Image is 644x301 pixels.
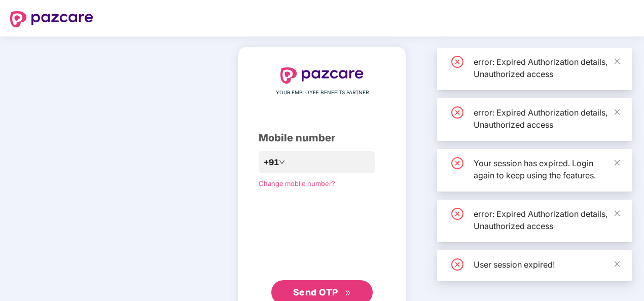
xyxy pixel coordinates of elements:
span: close [614,260,621,268]
span: YOUR EMPLOYEE BENEFITS PARTNER [276,89,369,97]
div: error: Expired Authorization details, Unauthorized access [474,106,620,131]
div: User session expired! [474,258,620,271]
div: Your session has expired. Login again to keep using the features. [474,157,620,181]
div: error: Expired Authorization details, Unauthorized access [474,208,620,232]
span: close-circle [451,208,463,220]
span: close [614,210,621,217]
img: logo [280,67,364,84]
div: Mobile number [259,130,385,146]
span: down [279,159,285,165]
div: error: Expired Authorization details, Unauthorized access [474,56,620,80]
span: +91 [264,156,279,169]
span: Send OTP [293,287,338,297]
span: close-circle [451,56,463,68]
img: logo [10,11,93,27]
span: close [614,58,621,65]
span: close [614,108,621,116]
span: close-circle [451,258,463,271]
span: close [614,159,621,166]
a: Change mobile number? [259,179,335,187]
span: close-circle [451,157,463,169]
span: close-circle [451,106,463,119]
span: double-right [345,290,351,296]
